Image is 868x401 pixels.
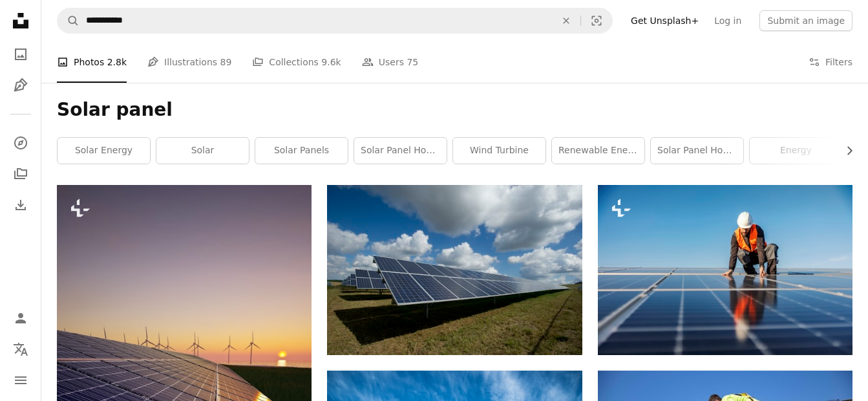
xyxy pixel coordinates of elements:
a: Photos [8,41,34,67]
button: Search Unsplash [58,8,79,33]
button: Submit an image [759,10,852,31]
a: Collections 9.6k [252,41,341,83]
a: A worker installing solar panels on the roof. [598,264,852,276]
a: solar energy [58,138,150,164]
a: wind turbine [453,138,545,164]
a: Log in [706,10,749,31]
a: solar [156,138,249,164]
a: Get Unsplash+ [623,10,706,31]
a: solar panel house [354,138,447,164]
img: A worker installing solar panels on the roof. [598,185,852,355]
a: Collections [8,161,34,187]
a: Explore [8,130,34,156]
form: Find visuals sitewide [57,8,613,34]
button: Visual search [581,8,612,33]
img: solar panels on green field [327,185,582,355]
button: Clear [552,8,580,33]
button: scroll list to the right [838,138,852,164]
h1: Solar panel [57,98,852,122]
button: Language [8,336,34,362]
a: energy [750,138,842,164]
a: solar panels on green field [327,264,582,276]
button: Filters [809,41,852,83]
a: renewable energy [552,138,644,164]
button: Menu [8,367,34,393]
span: 89 [220,55,232,69]
a: solar panels [255,138,348,164]
a: Log in / Sign up [8,305,34,331]
a: Users 75 [362,41,419,83]
a: Illustrations 89 [147,41,231,83]
a: Illustrations [8,72,34,98]
a: Download History [8,192,34,218]
span: 75 [407,55,418,69]
a: solar panel home [651,138,743,164]
span: 9.6k [321,55,341,69]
